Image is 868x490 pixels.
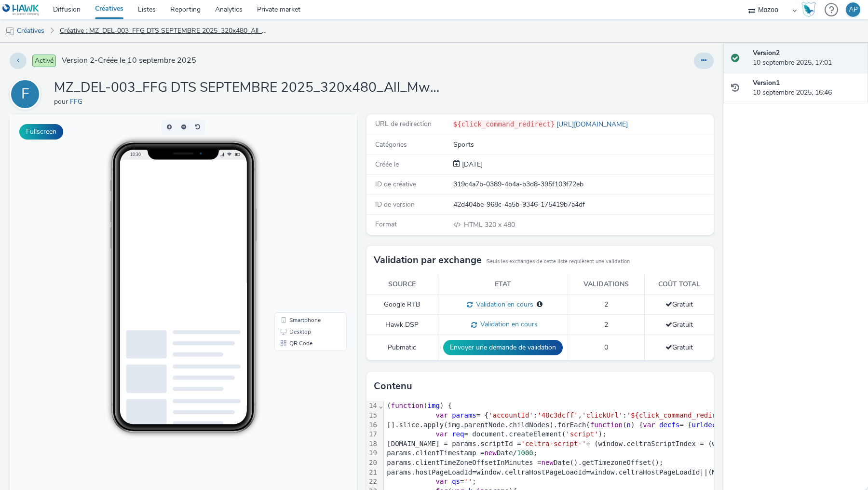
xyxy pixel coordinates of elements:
[366,439,379,449] div: 18
[665,300,693,309] span: Gratuit
[477,320,538,329] span: Validation en cours
[487,258,630,266] small: Seuls les exchanges de cette liste requièrent une validation
[267,200,335,211] li: Smartphone
[280,226,303,232] span: QR Code
[517,449,533,457] span: 1000
[375,140,407,149] span: Catégories
[753,48,860,68] div: 10 septembre 2025, 17:01
[366,477,379,487] div: 22
[374,379,412,393] h3: Contenu
[428,402,440,409] span: img
[452,411,476,419] span: params
[453,120,555,128] code: ${click_command_redirect}
[555,120,632,129] a: [URL][DOMAIN_NAME]
[55,19,272,42] a: Créative : MZ_DEL-003_FFG DTS SEPTEMBRE 2025_320x480_All_Mweb_WL Mozoo + Data Golf
[753,78,860,98] div: 10 septembre 2025, 16:46
[32,55,56,67] span: Activé
[849,2,858,17] div: AP
[635,392,638,400] span: "
[604,320,608,329] span: 2
[366,458,379,468] div: 20
[366,430,379,439] div: 17
[464,477,472,485] span: ''
[645,275,714,294] th: Coût total
[692,421,729,429] span: urldecode
[568,275,644,294] th: Validations
[473,300,533,309] span: Validation en cours
[435,477,448,485] span: var
[375,119,432,128] span: URL de redirection
[453,180,713,189] div: 319c4a7b-0389-4b4a-b3d8-395f103f72eb
[366,335,438,361] td: Pubmatic
[267,211,335,223] li: Desktop
[521,440,586,448] span: 'celtra-script-'
[366,315,438,335] td: Hawk DSP
[627,411,737,419] span: '${click_command_redirect}'
[443,340,563,355] button: Envoyer une demande de validation
[375,160,399,169] span: Créée le
[5,27,14,36] img: mobile
[604,343,608,352] span: 0
[463,220,515,229] span: 320 x 480
[267,223,335,235] li: QR Code
[485,449,497,457] span: new
[366,294,438,315] td: Google RTB
[2,4,40,16] img: undefined Logo
[435,411,448,419] span: var
[280,203,311,209] span: Smartphone
[452,477,460,485] span: qs
[375,220,397,229] span: Format
[488,411,533,419] span: 'accountId'
[438,275,568,294] th: Etat
[542,459,554,466] span: new
[582,411,623,419] span: 'clickUrl'
[121,37,131,42] span: 10:30
[604,300,608,309] span: 2
[21,81,29,108] div: F
[366,411,379,420] div: 15
[423,392,517,400] span: "data:image/png,celtra"
[10,89,44,98] a: F
[452,430,464,438] span: req
[460,160,483,169] span: [DATE]
[366,468,379,477] div: 21
[590,421,623,429] span: function
[627,421,631,429] span: n
[366,420,379,430] div: 16
[366,448,379,458] div: 19
[374,253,482,267] h3: Validation par exchange
[379,402,383,409] span: Fold line
[54,79,440,97] h1: MZ_DEL-003_FFG DTS SEPTEMBRE 2025_320x480_All_Mweb_WL Mozoo + Data Golf
[280,214,301,220] span: Desktop
[460,160,483,169] div: Création 10 septembre 2025, 16:46
[366,275,438,294] th: Source
[375,200,415,209] span: ID de version
[753,78,780,87] strong: Version 1
[643,421,655,429] span: var
[453,200,713,210] div: 42d404be-968c-4a5b-9346-175419b7a4df
[453,140,713,150] div: Sports
[70,97,86,106] a: FFG
[62,55,196,66] span: Version 2 - Créée le 10 septembre 2025
[54,97,70,106] span: pour
[537,411,578,419] span: '48c3dcff'
[566,430,598,438] span: 'script'
[659,421,679,429] span: decfs
[366,401,379,411] div: 14
[391,402,423,409] span: function
[753,48,780,57] strong: Version 2
[375,180,416,189] span: ID de créative
[19,124,63,140] button: Fullscreen
[464,220,485,229] span: HTML
[665,343,693,352] span: Gratuit
[801,2,820,17] a: Hawk Academy
[435,430,448,438] span: var
[801,2,816,17] img: Hawk Academy
[542,392,602,400] span: "display: none"
[665,320,693,329] span: Gratuit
